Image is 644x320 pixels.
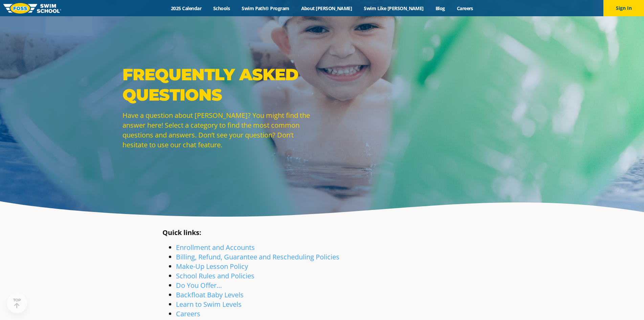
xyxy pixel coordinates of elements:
a: 2025 Calendar [165,5,207,12]
a: Blog [429,5,451,12]
a: Enrollment and Accounts [176,243,255,252]
a: Schools [207,5,236,12]
div: TOP [13,298,21,308]
a: Backfloat Baby Levels [176,290,244,299]
a: Swim Path® Program [236,5,295,12]
a: School Rules and Policies [176,271,254,280]
a: Billing, Refund, Guarantee and Rescheduling Policies [176,252,339,261]
a: Do You Offer… [176,281,222,290]
a: Careers [176,309,200,318]
p: Frequently Asked Questions [123,64,319,105]
a: Swim Like [PERSON_NAME] [358,5,430,12]
a: About [PERSON_NAME] [295,5,358,12]
img: FOSS Swim School Logo [3,3,61,14]
p: Have a question about [PERSON_NAME]? You might find the answer here! Select a category to find th... [123,110,319,150]
a: Learn to Swim Levels [176,300,242,309]
a: Careers [451,5,479,12]
strong: Quick links: [162,228,201,237]
a: Make-Up Lesson Policy [176,262,248,271]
